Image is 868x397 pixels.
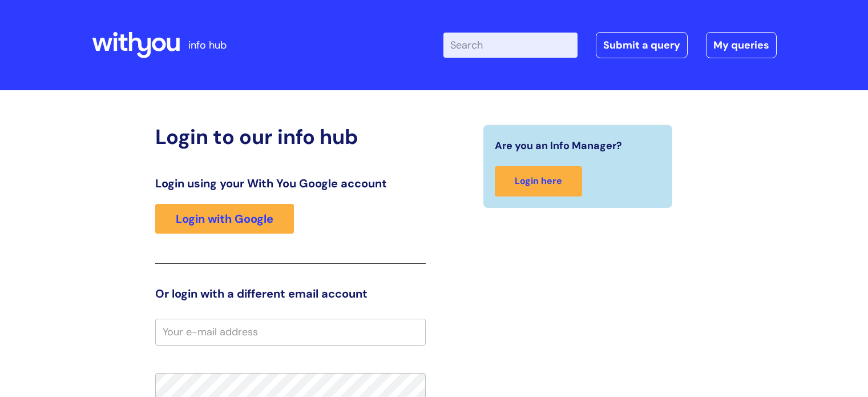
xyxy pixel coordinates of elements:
[706,32,777,58] a: My queries
[495,166,582,197] a: Login here
[155,319,426,345] input: Your e-mail address
[443,33,578,58] input: Search
[596,32,688,58] a: Submit a query
[155,125,426,149] h2: Login to our info hub
[188,36,227,54] p: info hub
[155,287,426,300] h3: Or login with a different email account
[495,137,622,155] span: Are you an Info Manager?
[155,177,426,190] h3: Login using your With You Google account
[155,204,294,234] a: Login with Google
